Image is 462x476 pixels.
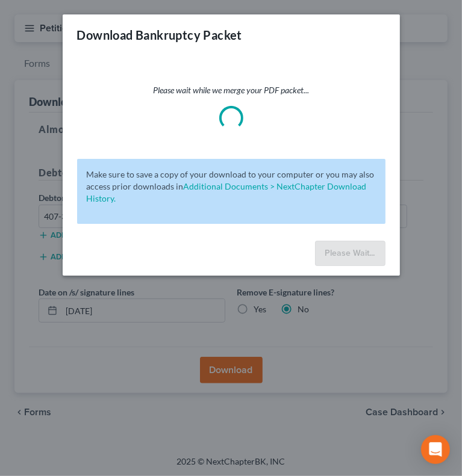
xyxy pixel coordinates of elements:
[87,168,376,205] p: Make sure to save a copy of your download to your computer or you may also access prior downloads in
[325,248,375,258] span: Please Wait...
[421,435,450,464] div: Open Intercom Messenger
[77,84,386,96] p: Please wait while we merge your PDF packet...
[315,241,386,266] button: Please Wait...
[77,26,242,43] h3: Download Bankruptcy Packet
[87,181,367,203] a: Additional Documents > NextChapter Download History.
